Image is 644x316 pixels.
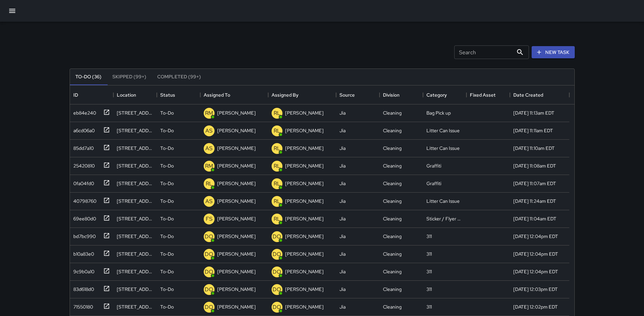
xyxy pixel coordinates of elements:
[513,215,556,222] div: 8/29/2025, 11:04am EDT
[268,85,336,104] div: Assigned By
[513,233,558,240] div: 8/28/2025, 12:04pm EDT
[513,110,554,116] div: 8/30/2025, 11:13am EDT
[117,162,153,169] div: 1335 2nd Street Northeast
[285,110,324,116] p: [PERSON_NAME]
[285,286,324,293] p: [PERSON_NAME]
[339,110,346,116] div: Jia
[217,127,256,134] p: [PERSON_NAME]
[71,160,95,169] div: 25420810
[205,268,213,276] p: DO
[160,233,174,240] p: To-Do
[383,162,402,169] div: Cleaning
[285,127,324,134] p: [PERSON_NAME]
[205,197,213,205] p: AS
[206,180,213,188] p: RL
[339,162,346,169] div: Jia
[274,144,280,153] p: RL
[205,233,213,241] p: DO
[71,107,96,116] div: eb84e240
[217,180,256,187] p: [PERSON_NAME]
[117,180,153,187] div: 1335 2nd Street Northeast
[205,162,213,170] p: RM
[513,85,543,104] div: Date Created
[274,109,280,117] p: RL
[339,145,346,152] div: Jia
[73,85,78,104] div: ID
[217,162,256,169] p: [PERSON_NAME]
[426,180,441,187] div: Graffiti
[273,233,281,241] p: DO
[205,303,213,311] p: DO
[117,303,153,310] div: 1005 3rd Street Northeast
[513,251,558,257] div: 8/28/2025, 12:04pm EDT
[160,180,174,187] p: To-Do
[71,248,94,257] div: b10a83e0
[339,215,346,222] div: Jia
[71,124,95,134] div: a6cd06a0
[383,268,402,275] div: Cleaning
[117,233,153,240] div: 250 K Street Northeast
[113,85,157,104] div: Location
[426,251,432,257] div: 311
[272,85,298,104] div: Assigned By
[383,110,402,116] div: Cleaning
[513,145,555,152] div: 8/30/2025, 11:10am EDT
[157,85,200,104] div: Status
[273,268,281,276] p: DO
[206,215,213,223] p: FS
[274,197,280,205] p: RL
[217,251,256,257] p: [PERSON_NAME]
[466,85,510,104] div: Fixed Asset
[510,85,569,104] div: Date Created
[426,286,432,293] div: 311
[383,85,400,104] div: Division
[160,286,174,293] p: To-Do
[70,85,113,104] div: ID
[217,145,256,152] p: [PERSON_NAME]
[160,145,174,152] p: To-Do
[426,268,432,275] div: 311
[380,85,423,104] div: Division
[339,127,346,134] div: Jia
[274,162,280,170] p: RL
[273,303,281,311] p: DO
[285,162,324,169] p: [PERSON_NAME]
[160,162,174,169] p: To-Do
[285,233,324,240] p: [PERSON_NAME]
[423,85,466,104] div: Category
[160,303,174,310] p: To-Do
[160,198,174,204] p: To-Do
[336,85,380,104] div: Source
[217,233,256,240] p: [PERSON_NAME]
[285,215,324,222] p: [PERSON_NAME]
[426,145,460,152] div: Litter Can Issue
[117,110,153,116] div: 1225 3rd Street Northeast
[383,286,402,293] div: Cleaning
[160,110,174,116] p: To-Do
[217,303,256,310] p: [PERSON_NAME]
[160,251,174,257] p: To-Do
[426,110,451,116] div: Bag Pick up
[217,215,256,222] p: [PERSON_NAME]
[273,285,281,294] p: DO
[339,85,355,104] div: Source
[107,69,152,85] button: Skipped (99+)
[217,198,256,204] p: [PERSON_NAME]
[339,233,346,240] div: Jia
[117,127,153,134] div: 301 N Street Northeast
[70,69,107,85] button: To-Do (36)
[426,215,463,222] div: Sticker / Flyer Removal
[117,268,153,275] div: 250 K Street Northeast
[205,109,213,117] p: RM
[273,250,281,258] p: DO
[285,303,324,310] p: [PERSON_NAME]
[383,127,402,134] div: Cleaning
[71,142,94,152] div: 85dd7a10
[383,303,402,310] div: Cleaning
[339,268,346,275] div: Jia
[339,180,346,187] div: Jia
[200,85,268,104] div: Assigned To
[152,69,206,85] button: Completed (99+)
[426,303,432,310] div: 311
[71,265,94,275] div: 9c9b0a10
